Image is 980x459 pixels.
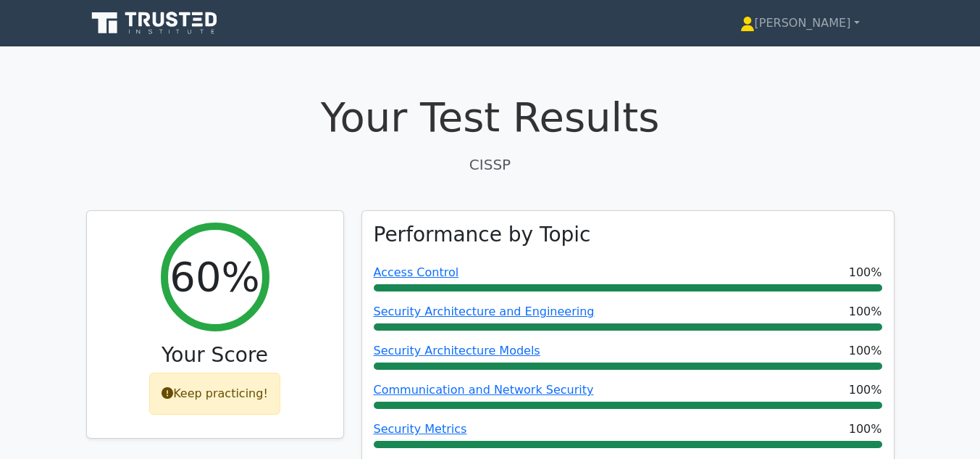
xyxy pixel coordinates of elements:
[849,303,882,321] span: 100%
[374,305,595,318] a: Security Architecture and Engineering
[86,93,895,141] h1: Your Test Results
[374,223,591,247] h3: Performance by Topic
[705,9,895,38] a: [PERSON_NAME]
[169,252,259,301] h2: 60%
[849,264,882,281] span: 100%
[149,373,280,415] div: Keep practicing!
[374,422,467,436] a: Security Metrics
[849,421,882,438] span: 100%
[849,342,882,360] span: 100%
[849,381,882,399] span: 100%
[374,265,459,279] a: Access Control
[99,343,332,368] h3: Your Score
[86,154,895,175] p: CISSP
[374,344,540,357] a: Security Architecture Models
[374,383,594,397] a: Communication and Network Security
